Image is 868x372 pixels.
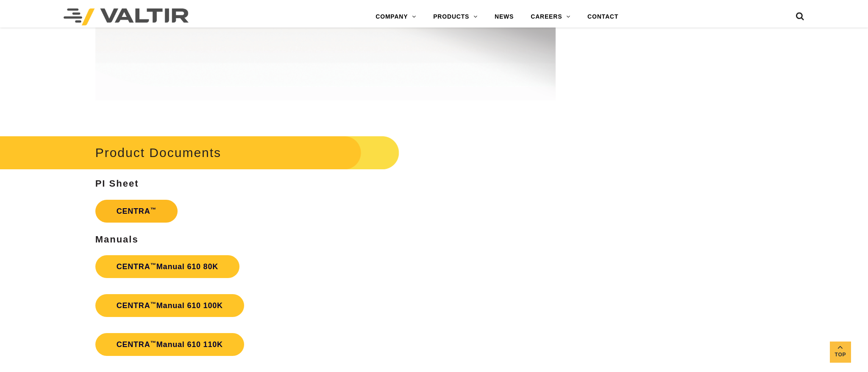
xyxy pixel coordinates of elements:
strong: CENTRA Manual 610 100K [117,301,223,310]
span: Top [830,350,851,360]
sup: ™ [150,340,156,346]
a: CENTRA™Manual 610 100K [95,294,244,317]
a: CENTRA™ [95,200,178,223]
sup: ™ [150,301,156,307]
a: CAREERS [522,8,579,25]
sup: ™ [150,262,156,268]
a: CENTRA™Manual 610 110K [95,333,244,356]
strong: CENTRA Manual 610 80K [117,262,218,271]
a: CONTACT [579,8,627,25]
a: CENTRA™Manual 610 80K [95,255,239,278]
a: COMPANY [367,8,425,25]
a: NEWS [486,8,522,25]
strong: PI Sheet [95,178,139,189]
sup: ™ [150,207,156,213]
img: Valtir [64,8,189,25]
a: Top [830,342,851,363]
a: PRODUCTS [425,8,486,25]
strong: Manuals [95,234,139,245]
